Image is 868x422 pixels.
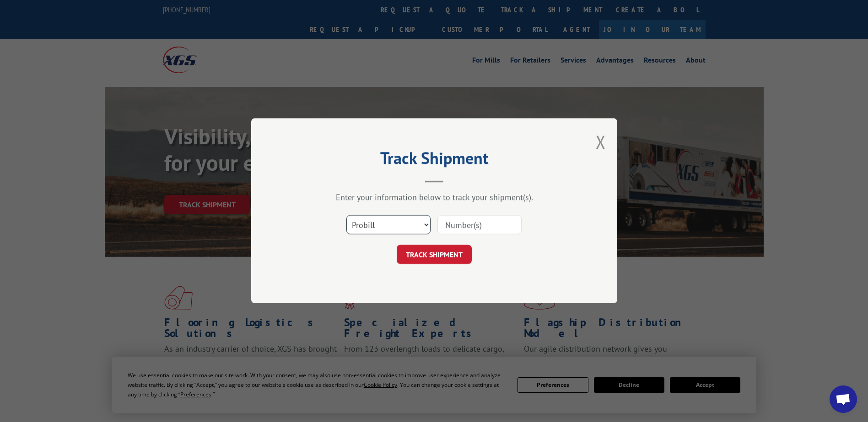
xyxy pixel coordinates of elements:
div: Enter your information below to track your shipment(s). [297,192,571,203]
h2: Track Shipment [297,152,571,169]
button: Close modal [596,130,606,154]
button: TRACK SHIPMENT [397,245,472,264]
div: Open chat [830,385,857,413]
input: Number(s) [437,216,522,235]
